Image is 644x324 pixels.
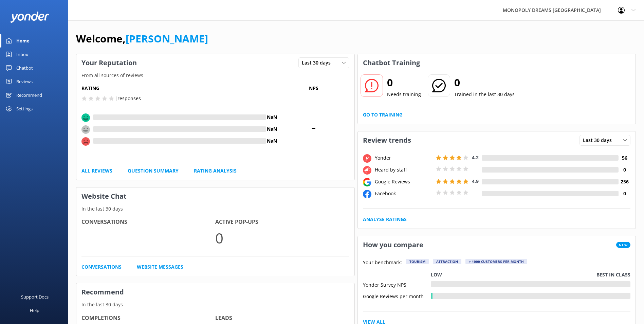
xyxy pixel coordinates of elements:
div: Home [16,34,30,48]
div: Settings [16,102,33,115]
p: Needs training [387,91,421,98]
h4: NaN [266,113,278,121]
h3: Website Chat [76,187,354,205]
span: 4.9 [472,178,479,184]
h4: Conversations [81,218,215,227]
p: Your benchmark: [363,259,402,267]
p: Low [431,271,442,278]
span: - [278,118,349,135]
p: From all sources of reviews [76,72,354,79]
div: Inbox [16,48,28,61]
a: All Reviews [81,167,112,175]
h3: Chatbot Training [358,54,425,72]
span: Last 30 days [583,137,616,144]
h4: Completions [81,314,215,323]
p: | responses [115,95,141,102]
div: > 1000 customers per month [465,259,527,264]
div: Reviews [16,75,33,88]
span: Last 30 days [302,59,335,67]
h5: Rating [81,85,278,92]
div: Facebook [373,190,434,197]
h4: NaN [266,137,278,145]
h2: 0 [387,74,421,91]
a: Question Summary [128,167,179,175]
a: Analyse Ratings [363,216,407,223]
p: Trained in the last 30 days [454,91,515,98]
h4: NaN [266,125,278,133]
h4: 56 [619,154,630,162]
div: Google Reviews per month [363,293,431,299]
a: [PERSON_NAME] [126,32,208,46]
span: 4.2 [472,154,479,161]
div: Support Docs [21,290,49,304]
div: Heard by staff [373,166,434,174]
p: NPS [278,85,349,92]
h2: 0 [454,74,515,91]
p: In the last 30 days [76,301,354,308]
p: In the last 30 days [76,205,354,213]
a: Conversations [81,263,122,271]
div: Attraction [433,259,461,264]
div: Yonder [373,154,434,162]
a: Go to Training [363,111,403,119]
h4: 0 [619,166,630,174]
p: Best in class [596,271,630,278]
h4: Active Pop-ups [215,218,349,227]
h4: Leads [215,314,349,323]
div: Help [30,304,39,317]
img: yonder-white-logo.png [10,12,49,23]
div: Google Reviews [373,178,434,185]
h1: Welcome, [76,31,208,47]
div: Tourism [406,259,429,264]
span: New [616,242,630,248]
p: 0 [215,227,349,249]
h3: Your Reputation [76,54,142,72]
div: Recommend [16,88,42,102]
h4: 0 [619,190,630,197]
h3: Review trends [358,131,416,149]
h3: How you compare [358,236,428,254]
a: Website Messages [137,263,183,271]
div: Chatbot [16,61,33,75]
h4: 256 [619,178,630,185]
h3: Recommend [76,283,354,301]
a: Rating Analysis [194,167,237,175]
div: Yonder Survey NPS [363,281,431,287]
